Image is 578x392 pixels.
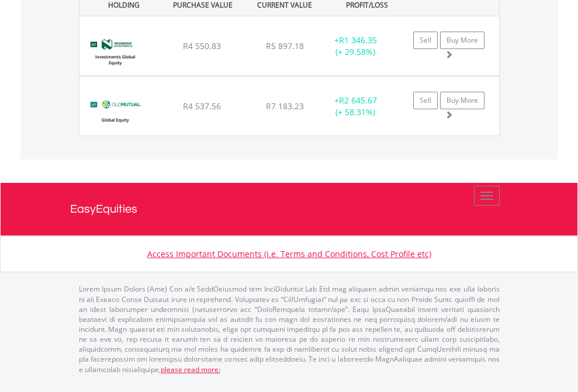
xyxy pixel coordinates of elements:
a: Buy More [440,32,484,49]
a: EasyEquities [70,183,508,235]
a: please read more: [161,365,220,374]
a: Sell [413,32,438,49]
a: Access Important Documents (i.e. Terms and Conditions, Cost Profile etc) [147,248,431,259]
p: Lorem Ipsum Dolors (Ame) Con a/e SeddOeiusmod tem InciDiduntut Lab Etd mag aliquaen admin veniamq... [79,284,500,374]
span: R4 550.83 [183,40,221,51]
span: R7 183.23 [266,100,304,112]
img: UT.ZA.GEFF.png [85,31,144,72]
span: R1 346.35 [339,34,377,46]
span: R2 645.67 [339,95,377,106]
span: R4 537.56 [183,100,221,112]
div: + (+ 58.31%) [319,95,392,118]
img: UT.ZA.OMGB1.png [85,91,144,133]
a: Sell [413,92,438,109]
a: Buy More [440,92,484,109]
div: + (+ 29.58%) [319,34,392,58]
span: R5 897.18 [266,40,304,51]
